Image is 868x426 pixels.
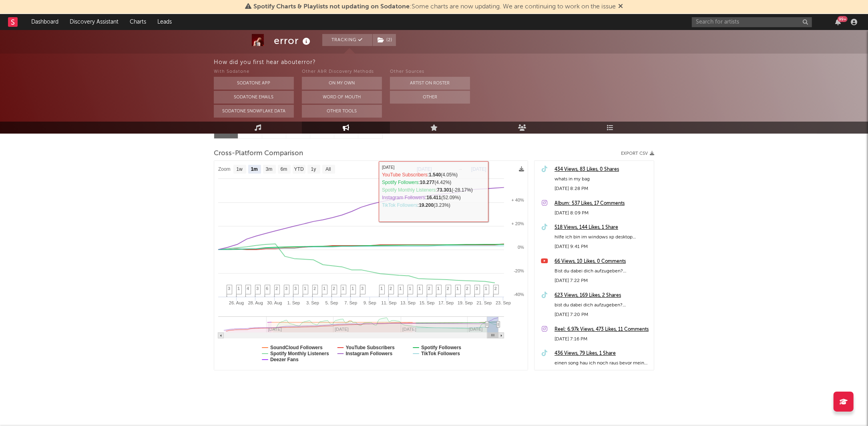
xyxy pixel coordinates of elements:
text: 11. Sep [381,300,396,305]
text: 1y [311,167,316,172]
span: 3 [476,286,478,291]
text: 23. Sep [496,300,511,305]
a: Album: 537 Likes, 17 Comments [555,199,650,208]
button: Sodatone Emails [214,91,294,104]
a: 66 Views, 10 Likes, 0 Comments [555,257,650,266]
span: 6 [266,286,268,291]
button: Export CSV [621,151,654,156]
text: -20% [514,268,524,273]
span: 2 [275,286,278,291]
div: Other A&R Discovery Methods [302,67,382,77]
text: 6m [281,167,287,172]
text: Deezer Fans [270,357,299,362]
text: Spotify Followers [421,345,461,350]
text: Spotify Monthly Listeners [270,351,329,356]
span: 1 [380,286,383,291]
div: bist du dabei dich aufzugeben? #newmusic #newcomer [555,300,650,310]
text: 15. Sep [420,300,435,305]
text: All [325,167,331,172]
div: Other Sources [390,67,470,77]
text: [DATE] [471,166,486,172]
text: 1m [251,167,257,172]
span: 2 [447,286,449,291]
span: 1 [304,286,306,291]
div: [DATE] 7:20 PM [555,310,650,320]
text: 28. Aug [248,300,263,305]
div: [DATE] 8:09 PM [555,208,650,218]
button: On My Own [302,77,382,90]
text: TikTok Followers [421,351,460,356]
span: 1 [409,286,411,291]
button: Other Tools [302,105,382,118]
text: + 40% [512,198,524,202]
span: 1 [352,286,354,291]
div: [DATE] 8:28 PM [555,184,650,194]
text: SoundCloud Followers [270,345,323,350]
span: Dismiss [618,4,623,10]
div: hilfe ich bin im windows xp desktop gefangen 😵‍💫 #newmusic #newcomer [555,232,650,242]
div: [DATE] 7:16 PM [555,334,650,344]
span: ( 2 ) [372,34,396,46]
button: (2) [373,34,396,46]
div: 99 + [838,16,848,22]
text: 9. Sep [364,300,376,305]
text: 13. Sep [400,300,416,305]
span: 3 [256,286,259,291]
span: 1 [437,286,440,291]
span: 1 [485,286,487,291]
text: YouTube Subscribers [346,345,395,350]
text: Zoom [218,167,231,172]
text: 1. Sep [287,300,300,305]
text: 3. Sep [306,300,319,305]
span: 2 [494,286,497,291]
text: 26. Aug [229,300,244,305]
text: 5. Sep [325,300,338,305]
div: Bist du dabei dich aufzugeben? #newmusic #newcomer [555,266,650,276]
a: Charts [124,14,152,30]
text: + 20% [512,221,524,226]
div: error [274,34,312,47]
text: 19. Sep [458,300,473,305]
span: 3 [285,286,287,291]
span: 3 [228,286,230,291]
a: 623 Views, 169 Likes, 2 Shares [555,291,650,300]
button: Tracking [322,34,372,46]
button: Sodatone Snowflake Data [214,105,294,118]
a: Dashboard [26,14,64,30]
text: 3m [266,167,273,172]
span: : Some charts are now updating. We are continuing to work on the issue [253,4,616,10]
div: einen song hau ich noch raus bevor meine EP kommt 🫣 am 26.9 kommt „Method Acting“ ahhh ich freu m... [555,358,650,368]
a: 434 Views, 83 Likes, 0 Shares [555,165,650,174]
button: 99+ [835,19,841,25]
div: [DATE] 7:53 PM [555,368,650,378]
text: 21. Sep [476,300,492,305]
span: 1 [418,286,421,291]
a: 436 Views, 79 Likes, 1 Share [555,349,650,358]
span: 3 [294,286,297,291]
span: 2 [313,286,316,291]
text: YTD [294,167,304,172]
span: 1 [342,286,344,291]
text: [DATE] [417,166,432,172]
span: 3 [361,286,364,291]
text: → [458,166,463,172]
div: How did you first hear about error ? [214,58,868,67]
a: Reel: 6.97k Views, 473 Likes, 11 Comments [555,325,650,334]
span: 2 [333,286,335,291]
text: -40% [514,292,524,297]
span: 1 [237,286,240,291]
span: 2 [466,286,468,291]
button: Artist on Roster [390,77,470,90]
span: 2 [428,286,430,291]
text: 30. Aug [267,300,282,305]
a: Leads [152,14,177,30]
button: Other [390,91,470,104]
div: [DATE] 7:22 PM [555,276,650,286]
span: Spotify Charts & Playlists not updating on Sodatone [253,4,410,10]
input: Search for artists [692,17,812,27]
